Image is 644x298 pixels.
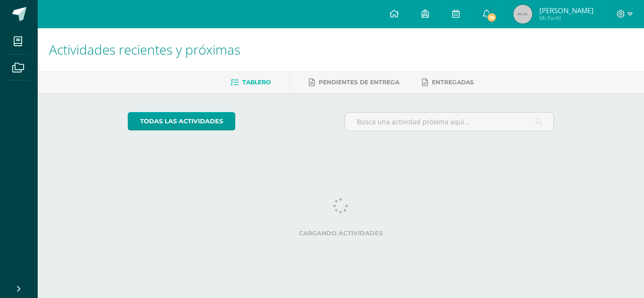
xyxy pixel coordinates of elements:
[539,6,594,15] span: [PERSON_NAME]
[432,79,474,86] span: Entregadas
[319,79,399,86] span: Pendientes de entrega
[539,14,594,22] span: Mi Perfil
[128,112,235,130] a: todas las Actividades
[513,5,532,24] img: 45x45
[345,113,554,131] input: Busca una actividad próxima aquí...
[487,12,497,23] span: 16
[231,75,271,90] a: Tablero
[128,230,554,237] label: Cargando actividades
[49,40,240,58] span: Actividades recientes y próximas
[309,75,399,90] a: Pendientes de entrega
[422,75,474,90] a: Entregadas
[242,79,271,86] span: Tablero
